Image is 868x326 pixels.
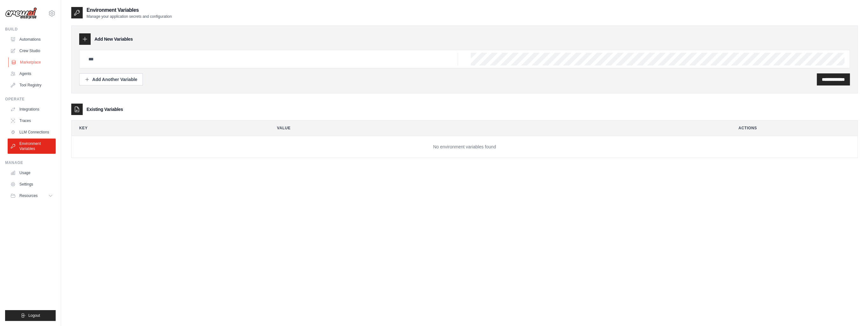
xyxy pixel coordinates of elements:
a: Automations [8,34,56,44]
h2: Environment Variables [87,6,172,14]
img: Logo [5,7,37,19]
a: LLM Connections [8,127,56,137]
button: Resources [8,191,56,201]
a: Traces [8,116,56,126]
td: No environment variables found [72,136,858,158]
a: Crew Studio [8,46,56,56]
div: Add Another Variable [85,76,137,83]
span: Resources [19,193,38,198]
th: Key [72,120,264,136]
button: Logout [5,310,56,321]
a: Usage [8,168,56,178]
th: Actions [731,120,858,136]
a: Marketplace [8,57,56,67]
div: Build [5,27,56,32]
a: Settings [8,179,56,189]
th: Value [269,120,726,136]
button: Add Another Variable [79,73,143,85]
a: Agents [8,69,56,79]
h3: Add New Variables [94,36,133,42]
a: Tool Registry [8,80,56,90]
a: Environment Variables [8,139,56,154]
h3: Existing Variables [87,106,123,112]
span: Logout [28,313,40,318]
div: Operate [5,97,56,102]
div: Manage [5,160,56,165]
a: Integrations [8,104,56,114]
p: Manage your application secrets and configuration [87,14,172,19]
